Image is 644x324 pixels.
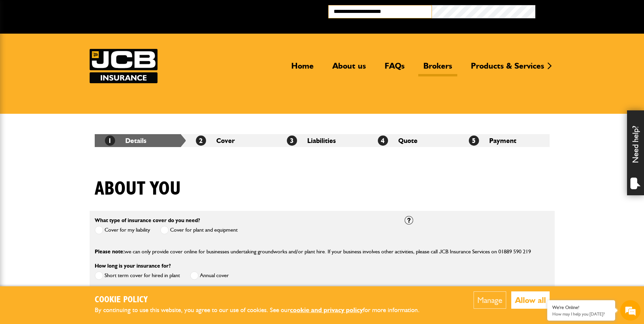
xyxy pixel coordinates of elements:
[552,305,610,310] div: We're Online!
[186,134,277,147] li: Cover
[459,134,550,147] li: Payment
[190,271,229,280] label: Annual cover
[511,291,550,309] button: Allow all
[95,226,150,234] label: Cover for my liability
[277,134,368,147] li: Liabilities
[552,311,610,317] p: How may I help you today?
[160,226,238,234] label: Cover for plant and equipment
[95,305,431,316] p: By continuing to use this website, you agree to our use of cookies. See our for more information.
[95,263,171,269] label: How long is your insurance for?
[535,5,639,16] button: Broker Login
[95,178,181,200] h1: About you
[469,136,479,146] span: 5
[90,49,158,83] a: JCB Insurance Services
[287,136,297,146] span: 3
[105,136,115,146] span: 1
[627,110,644,195] div: Need help?
[286,61,319,76] a: Home
[290,306,363,314] a: cookie and privacy policy
[95,134,186,147] li: Details
[474,291,506,309] button: Manage
[95,248,125,255] span: Please note:
[380,61,410,76] a: FAQs
[368,134,459,147] li: Quote
[95,218,200,223] label: What type of insurance cover do you need?
[95,295,431,305] h2: Cookie Policy
[95,247,550,256] p: we can only provide cover online for businesses undertaking groundworks and/or plant hire. If you...
[196,136,206,146] span: 2
[90,49,158,83] img: JCB Insurance Services logo
[378,136,388,146] span: 4
[327,61,371,76] a: About us
[466,61,549,76] a: Products & Services
[418,61,457,76] a: Brokers
[95,271,180,280] label: Short term cover for hired in plant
